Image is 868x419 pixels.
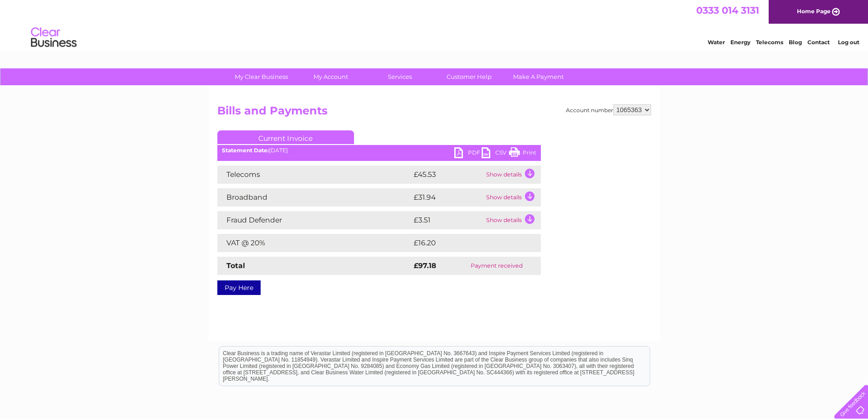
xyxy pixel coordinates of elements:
a: Telecoms [756,39,783,46]
td: Broadband [217,188,411,207]
td: Show details [484,211,541,229]
td: Fraud Defender [217,211,411,229]
a: CSV [482,147,509,160]
b: Statement Date: [222,147,269,154]
div: [DATE] [217,147,541,154]
strong: £97.18 [414,261,436,270]
td: £31.94 [411,188,484,207]
td: Show details [484,188,541,207]
a: Make A Payment [501,68,576,85]
a: Services [362,68,437,85]
a: Print [509,147,536,160]
td: £16.20 [411,234,522,252]
a: Current Invoice [217,130,354,144]
td: VAT @ 20% [217,234,411,252]
div: Clear Business is a trading name of Verastar Limited (registered in [GEOGRAPHIC_DATA] No. 3667643... [219,5,650,44]
strong: Total [226,261,245,270]
td: £3.51 [411,211,484,229]
a: Contact [807,39,830,46]
a: Water [708,39,725,46]
a: My Account [293,68,368,85]
div: Account number [566,104,651,115]
a: Pay Here [217,280,261,295]
a: My Clear Business [224,68,299,85]
td: Show details [484,166,541,184]
img: logo.png [31,24,77,52]
td: Payment received [453,257,540,275]
td: Telecoms [217,166,411,184]
a: Customer Help [431,68,507,85]
h2: Bills and Payments [217,104,651,122]
a: Log out [838,39,859,46]
a: Energy [730,39,750,46]
td: £45.53 [411,166,484,184]
a: PDF [454,147,482,160]
a: Blog [789,39,802,46]
a: 0333 014 3131 [696,5,759,16]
